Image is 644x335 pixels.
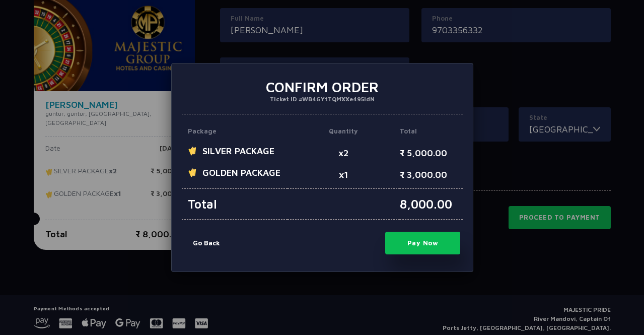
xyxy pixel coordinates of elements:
button: Go Back [184,238,220,248]
p: x2 [288,145,400,167]
p: ₹ 3,000.00 [400,167,462,188]
span: GOLDEN PACKAGE [188,167,288,178]
p: Package [182,127,288,145]
span: SILVER PACKAGE [188,145,288,156]
p: Total [182,188,288,220]
button: Pay Now [385,232,461,254]
p: 8,000.00 [400,188,462,220]
p: x1 [288,167,400,188]
p: ₹ 5,000.00 [400,145,462,167]
p: Total [400,127,462,145]
img: ticket [188,145,198,156]
img: ticket [188,167,198,178]
h3: Confirm Order [190,79,455,96]
p: Quantity [288,127,400,145]
p: Ticket ID #WB4GYtTQMXXe495IdN [190,95,455,103]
